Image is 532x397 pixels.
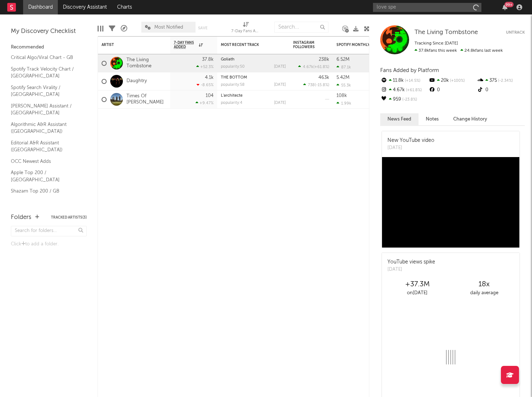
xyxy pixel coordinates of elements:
[502,4,507,10] button: 99+
[11,121,80,135] a: Algorithmic A&R Assistant ([GEOGRAPHIC_DATA])
[428,85,476,95] div: 0
[11,226,87,236] input: Search for folders...
[506,29,525,36] button: Untrack
[451,280,518,289] div: 18 x
[380,76,428,85] div: 11.8k
[206,93,214,98] div: 104
[11,187,80,195] a: Shazam Top 200 / GB
[387,258,435,266] div: YouTube views spike
[221,101,243,105] div: popularity: 4
[446,113,494,125] button: Change History
[314,65,328,69] span: +61.8 %
[231,18,260,39] div: 7-Day Fans Added (7-Day Fans Added)
[98,18,103,39] div: Edit Columns
[387,266,435,273] div: [DATE]
[477,76,525,85] div: 375
[126,93,167,106] a: Times Of [PERSON_NAME]
[387,144,434,152] div: [DATE]
[221,43,275,47] div: Most Recent Track
[221,65,245,69] div: popularity: 50
[274,101,286,105] div: [DATE]
[293,41,318,49] div: Instagram Followers
[477,85,525,95] div: 0
[336,57,349,62] div: 6.52M
[308,83,315,87] span: 738
[221,58,235,62] a: Goliath
[51,216,87,219] button: Tracked Artists(3)
[221,76,247,80] a: THE BOTTOM
[380,85,428,95] div: 4.67k
[202,57,214,62] div: 37.8k
[174,41,197,49] span: 7-Day Fans Added
[373,3,481,12] input: Search for artists
[196,64,214,69] div: +52.3 %
[336,75,349,80] div: 5.42M
[221,76,286,80] div: THE BOTTOM
[380,113,419,125] button: News Feed
[316,83,328,87] span: -15.8 %
[303,65,313,69] span: 4.67k
[318,75,329,80] div: 463k
[380,68,439,73] span: Fans Added by Platform
[121,18,127,39] div: A&R Pipeline
[221,83,245,87] div: popularity: 58
[221,94,243,98] a: L'architecte
[419,113,446,125] button: Notes
[404,79,420,83] span: +14.5 %
[126,57,167,69] a: The Living Tombstone
[11,102,80,117] a: [PERSON_NAME] Assistant / [GEOGRAPHIC_DATA]
[11,157,80,165] a: OCC Newest Adds
[11,139,80,154] a: Editorial A&R Assistant ([GEOGRAPHIC_DATA])
[405,88,422,92] span: +61.8 %
[11,169,80,183] a: Apple Top 200 / [GEOGRAPHIC_DATA]
[401,98,417,102] span: -23.8 %
[415,29,478,36] a: The Living Tombstone
[451,289,518,297] div: daily average
[274,22,329,33] input: Search...
[154,25,183,30] span: Most Notified
[102,43,156,47] div: Artist
[415,29,478,35] span: The Living Tombstone
[11,199,80,207] a: Recommended For You
[298,64,329,69] div: ( )
[11,65,80,80] a: Spotify Track Velocity Chart / [GEOGRAPHIC_DATA]
[11,43,87,52] div: Recommended
[449,79,465,83] span: +100 %
[336,101,351,106] div: 1.99k
[11,54,80,62] a: Critical Algo/Viral Chart - GB
[415,48,503,53] span: 24.8k fans last week
[205,75,214,80] div: 4.1k
[384,289,451,297] div: on [DATE]
[497,79,513,83] span: -2.34 %
[11,84,80,98] a: Spotify Search Virality / [GEOGRAPHIC_DATA]
[387,137,434,144] div: New YouTube video
[428,76,476,85] div: 20k
[303,83,329,87] div: ( )
[221,94,286,98] div: L'architecte
[231,27,260,36] div: 7-Day Fans Added (7-Day Fans Added)
[319,57,329,62] div: 238k
[197,83,214,87] div: -8.65 %
[198,26,207,30] button: Save
[11,240,87,249] div: Click to add a folder.
[415,41,458,46] span: Tracking Since: [DATE]
[196,101,214,105] div: +9.47 %
[11,213,31,222] div: Folders
[109,18,115,39] div: Filters
[126,78,147,84] a: Daughtry
[384,280,451,289] div: +37.3M
[336,43,391,47] div: Spotify Monthly Listeners
[336,93,347,98] div: 108k
[336,83,351,88] div: 55.3k
[380,95,428,104] div: 959
[11,27,87,36] div: My Discovery Checklist
[415,48,457,53] span: 37.8k fans this week
[505,2,514,7] div: 99 +
[221,58,286,62] div: Goliath
[274,83,286,87] div: [DATE]
[336,65,351,69] div: 87.1k
[274,65,286,69] div: [DATE]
